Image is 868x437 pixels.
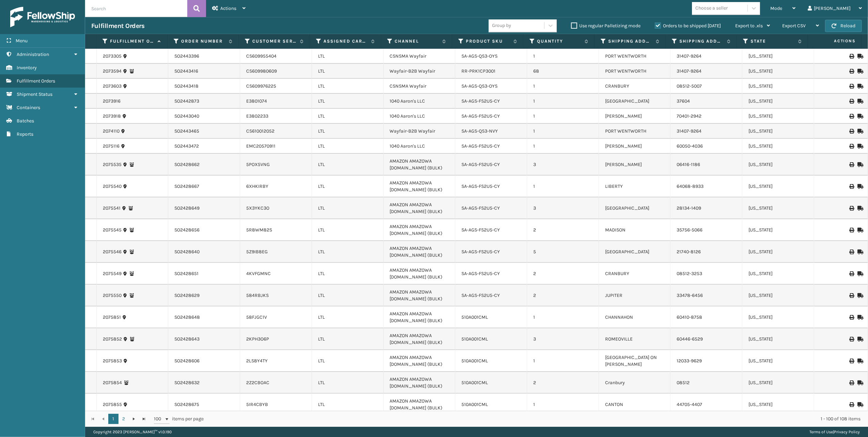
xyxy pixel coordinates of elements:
td: 584RBJKS [240,285,312,306]
td: [US_STATE] [742,219,814,241]
td: 35756-5066 [670,219,742,241]
td: SO2428667 [168,176,240,197]
i: Print BOL [849,144,853,149]
div: Group by [492,22,511,29]
a: 2075541 [103,205,121,212]
label: Shipping Address City Zip Code [679,38,724,44]
td: SO2443418 [168,79,240,94]
i: Print BOL [849,54,853,59]
span: Mode [770,5,782,11]
a: Privacy Policy [834,430,860,434]
i: Print BOL [849,359,853,363]
td: LTL [312,241,384,263]
i: Print BOL [849,380,853,385]
i: Print BOL [849,184,853,189]
a: 510A001CML [461,402,488,407]
td: 1 [527,124,599,139]
a: 2073918 [103,113,121,120]
a: SA-AGS-FS2U5-CY [461,162,500,167]
td: SO2443472 [168,139,240,154]
td: [GEOGRAPHIC_DATA] [599,241,671,263]
a: Go to the last page [139,414,149,424]
a: 2073305 [103,53,122,60]
a: 2075535 [103,161,122,168]
td: 70401-2942 [670,109,742,124]
td: 44705-4407 [670,394,742,416]
td: SO2443396 [168,49,240,64]
i: Mark as Shipped [857,69,862,74]
td: LTL [312,79,384,94]
span: Batches [17,118,34,124]
td: [US_STATE] [742,285,814,306]
a: 2075855 [103,401,122,408]
td: 3 [527,154,599,176]
td: SO2428629 [168,285,240,306]
td: CSNSMA Wayfair [384,49,456,64]
td: AMAZON AMAZOWA [DOMAIN_NAME] (BULK) [384,154,456,176]
label: Quantity [537,38,581,44]
span: Fulfillment Orders [17,78,55,84]
a: 510A001CML [461,358,488,364]
td: JUPITER [599,285,671,306]
a: SA-AGS-FS2U5-CY [461,227,500,233]
td: 5 [527,241,599,263]
a: SA-AGS-QS3-OYS [461,53,498,59]
td: 64068-8933 [670,176,742,197]
td: 2LS8Y4TY [240,350,312,372]
td: 5IR4CBYB [240,394,312,416]
td: [PERSON_NAME] [599,109,671,124]
a: 2075853 [103,358,122,364]
label: Orders to be shipped [DATE] [655,23,721,29]
td: 2 [527,219,599,241]
span: Go to the last page [141,416,147,422]
td: 06416-1186 [670,154,742,176]
td: 68 [527,64,599,79]
span: items per page [154,414,204,424]
td: SO2428662 [168,154,240,176]
a: 2075546 [103,248,122,255]
td: AMAZON AMAZOWA [DOMAIN_NAME] (BULK) [384,372,456,394]
td: LTL [312,394,384,416]
td: MADISON [599,219,671,241]
td: [US_STATE] [742,197,814,219]
td: AMAZON AMAZOWA [DOMAIN_NAME] (BULK) [384,285,456,306]
td: AMAZON AMAZOWA [DOMAIN_NAME] (BULK) [384,263,456,285]
label: Fulfillment Order Id [110,38,154,44]
label: Customer Service Order Number [252,38,297,44]
td: [US_STATE] [742,124,814,139]
td: 2 [527,372,599,394]
td: AMAZON AMAZOWA [DOMAIN_NAME] (BULK) [384,176,456,197]
td: 37604 [670,94,742,109]
td: [US_STATE] [742,241,814,263]
td: [US_STATE] [742,49,814,64]
td: CS609955404 [240,49,312,64]
td: [US_STATE] [742,394,814,416]
a: 510A001CML [461,314,488,320]
td: Wayfair-B2B Wayfair [384,64,456,79]
i: Mark as Shipped [857,402,862,407]
a: 2075550 [103,292,122,299]
td: [US_STATE] [742,372,814,394]
a: 2075116 [103,143,120,150]
td: 1 [527,139,599,154]
label: Channel [395,38,439,44]
span: Export CSV [782,23,806,29]
td: PORT WENTWORTH [599,64,671,79]
i: Mark as Shipped [857,337,862,342]
td: 1 [527,109,599,124]
a: 2 [119,414,129,424]
td: LTL [312,263,384,285]
td: LTL [312,94,384,109]
td: 21740-8126 [670,241,742,263]
td: 31407-9264 [670,64,742,79]
i: Print BOL [849,162,853,167]
span: Containers [17,105,40,110]
i: Mark as Shipped [857,84,862,89]
td: AMAZON AMAZOWA [DOMAIN_NAME] (BULK) [384,219,456,241]
td: AMAZON AMAZOWA [DOMAIN_NAME] (BULK) [384,328,456,350]
i: Mark as Shipped [857,250,862,254]
a: 2073603 [103,83,122,90]
td: 1040 Aaron's LLC [384,109,456,124]
td: LTL [312,49,384,64]
label: State [751,38,795,44]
